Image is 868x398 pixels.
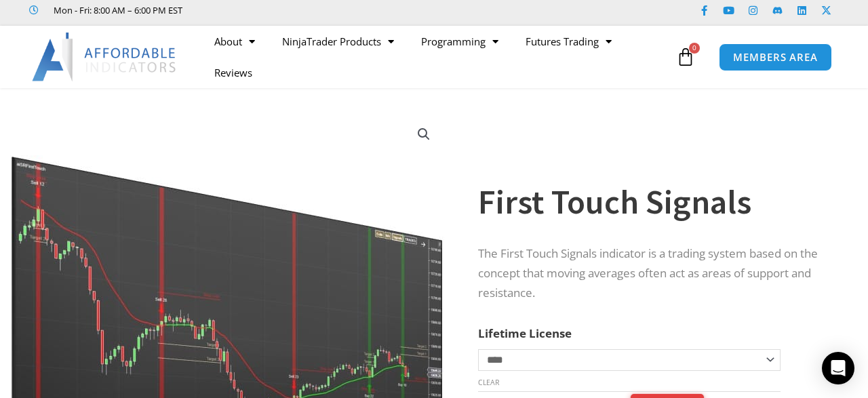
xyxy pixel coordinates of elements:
[269,26,408,57] a: NinjaTrader Products
[408,26,512,57] a: Programming
[201,3,405,17] iframe: Customer reviews powered by Trustpilot
[478,325,572,341] label: Lifetime License
[512,26,625,57] a: Futures Trading
[32,33,178,81] img: LogoAI | Affordable Indicators – NinjaTrader
[478,178,834,226] h1: First Touch Signals
[50,2,182,18] span: Mon - Fri: 8:00 AM – 6:00 PM EST
[733,52,818,62] span: MEMBERS AREA
[689,43,700,54] span: 0
[478,244,834,303] p: The First Touch Signals indicator is a trading system based on the concept that moving averages o...
[412,122,436,146] a: View full-screen image gallery
[201,57,266,88] a: Reviews
[822,352,854,384] div: Open Intercom Messenger
[719,43,832,71] a: MEMBERS AREA
[201,26,673,88] nav: Menu
[656,37,715,77] a: 0
[478,378,499,387] a: Clear options
[201,26,269,57] a: About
